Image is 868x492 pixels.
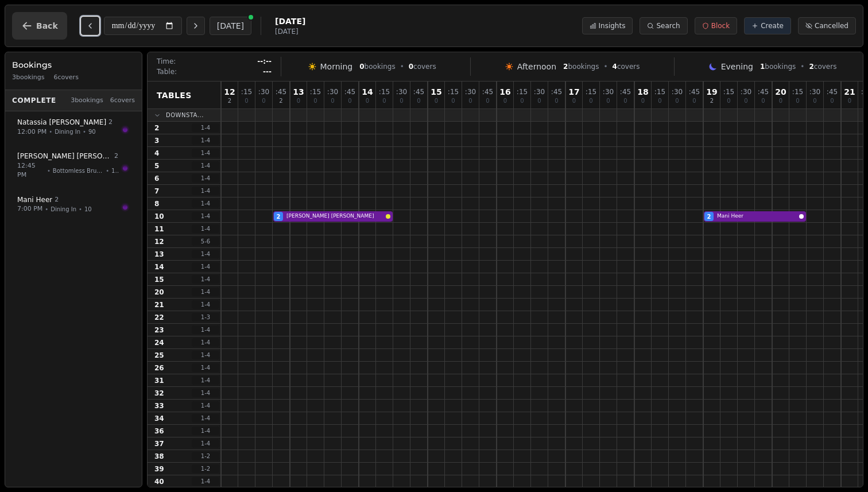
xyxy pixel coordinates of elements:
span: 15 [154,275,164,284]
span: 0 [468,98,472,104]
span: 5 - 6 [192,237,219,246]
h3: Bookings [12,59,135,71]
span: 0 [503,98,507,104]
span: 38 [154,452,164,461]
span: • [800,62,804,71]
span: 0 [658,98,661,104]
span: 0 [555,98,558,104]
span: covers [809,62,836,71]
span: : 15 [379,88,390,95]
span: Complete [12,96,56,105]
span: Block [711,21,730,30]
span: 0 [297,98,300,104]
span: : 15 [586,88,596,95]
span: 1 - 4 [192,199,219,208]
span: 23 [154,326,164,335]
button: Previous day [81,17,99,35]
span: 14 [362,88,373,96]
span: 0 [830,98,834,104]
span: 21 [844,88,855,96]
span: 1 - 4 [192,376,219,385]
span: Natassia [PERSON_NAME] [17,118,106,127]
span: 1 - 4 [192,414,219,423]
span: 1 - 4 [192,300,219,309]
span: bookings [563,62,599,71]
span: Afternoon [517,61,556,72]
button: [PERSON_NAME] [PERSON_NAME]212:45 PM•Bottomless Brunch•10 [10,145,137,187]
span: : 15 [517,88,528,95]
span: 24 [154,338,164,347]
span: Table: [157,67,177,76]
span: [PERSON_NAME] [PERSON_NAME] [17,152,112,161]
span: : 30 [603,88,614,95]
span: 6 covers [54,73,79,83]
span: : 30 [327,88,338,95]
span: 0 [409,63,413,71]
span: bookings [359,62,395,71]
span: : 15 [654,88,665,95]
span: 1 - 4 [192,351,219,359]
span: • [79,205,82,214]
span: 31 [154,376,164,385]
span: Mani Heer [717,212,797,220]
span: 2 [55,195,59,205]
span: 8 [154,199,159,208]
span: 0 [848,98,851,104]
span: 1 - 4 [192,174,219,183]
span: Evening [721,61,753,72]
span: 11 [154,224,164,234]
span: 1 - 4 [192,401,219,410]
span: 1 - 4 [192,288,219,296]
span: 1 - 4 [192,275,219,284]
span: : 45 [620,88,631,95]
span: 14 [154,262,164,272]
span: bookings [760,62,796,71]
span: 0 [744,98,747,104]
span: 1 - 4 [192,224,219,233]
span: 2 [228,98,231,104]
span: 0 [606,98,610,104]
span: 1 - 4 [192,161,219,170]
span: 2 [809,63,813,71]
span: : 30 [258,88,269,95]
span: 0 [331,98,334,104]
span: 90 [88,127,96,136]
button: [DATE] [210,17,251,35]
span: 37 [154,439,164,448]
span: 12:45 PM [17,161,45,180]
span: 13 [293,88,304,96]
span: 16 [499,88,510,96]
span: 17 [568,88,579,96]
span: Cancelled [815,21,848,30]
span: 10 [84,205,92,214]
span: 0 [623,98,627,104]
span: 18 [637,88,648,96]
span: [PERSON_NAME] [PERSON_NAME] [286,212,383,220]
span: 1 - 4 [192,338,219,347]
span: --:-- [257,57,272,66]
span: : 45 [827,88,838,95]
span: 21 [154,300,164,309]
span: 0 [262,98,265,104]
span: Morning [320,61,353,72]
span: 0 [813,98,816,104]
span: 0 [245,98,248,104]
span: 1 - 4 [192,363,219,372]
span: 4 [613,63,617,71]
span: 1 - 4 [192,389,219,397]
span: 3 bookings [12,73,45,83]
span: 26 [154,363,164,373]
span: 0 [589,98,592,104]
span: 1 - 4 [192,187,219,195]
span: covers [409,62,436,71]
span: 1 - 4 [192,427,219,435]
span: : 45 [758,88,769,95]
span: • [45,205,48,214]
span: : 45 [482,88,493,95]
span: 0 [348,98,351,104]
span: : 30 [741,88,751,95]
span: 12 [224,88,235,96]
span: Search [656,21,680,30]
span: 10 [111,166,118,175]
button: Cancelled [798,17,856,34]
